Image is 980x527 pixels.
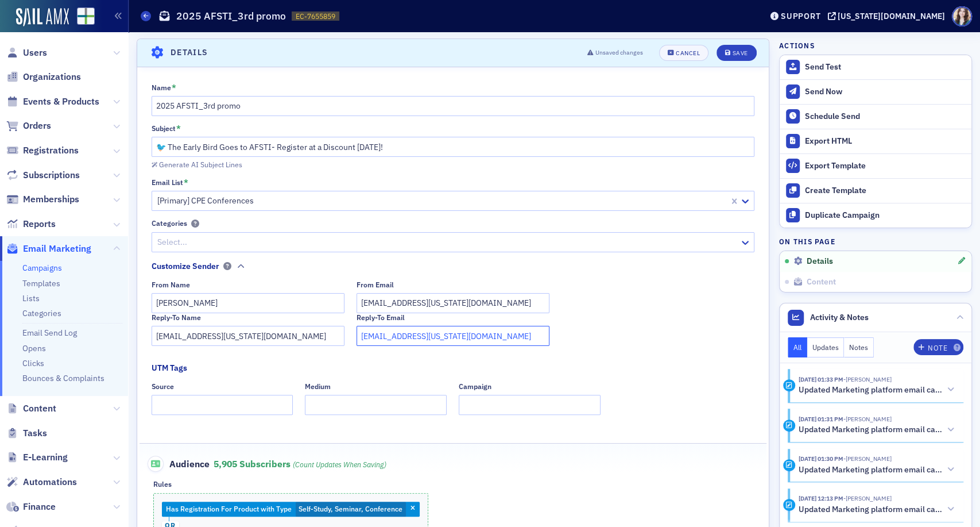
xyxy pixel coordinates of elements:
[779,40,815,51] h4: Actions
[780,79,971,104] button: Send Now
[152,219,187,228] div: Categories
[214,458,386,470] span: 5,905 Subscribers
[152,159,242,169] button: Generate AI Subject Lines
[152,178,183,187] div: Email List
[22,278,60,288] a: Templates
[22,328,77,338] a: Email Send Log
[23,120,51,132] span: Orders
[153,480,172,488] div: Rules
[23,47,47,59] span: Users
[781,11,820,21] div: Support
[6,476,77,488] a: Automations
[6,120,51,132] a: Orders
[23,218,56,230] span: Reports
[166,504,292,513] span: Has Registration For Product with Type
[23,476,77,488] span: Automations
[184,178,188,186] abbr: This field is required
[595,48,643,57] span: Unsaved changes
[788,337,807,357] button: All
[807,337,845,357] button: Updates
[6,218,56,230] a: Reports
[810,311,869,324] span: Activity & Notes
[798,505,942,515] h5: Updated Marketing platform email campaign: 2025 AFSTI_3rd promo
[843,415,891,423] span: Sarah Lowery
[6,451,68,464] a: E-Learning
[159,161,242,168] div: Generate AI Subject Lines
[913,339,963,355] button: Note
[805,62,966,72] div: Send Test
[807,256,833,267] span: Details
[783,379,795,391] div: Activity
[23,169,80,182] span: Subscriptions
[22,308,61,318] a: Categories
[928,345,947,351] div: Note
[162,502,420,517] div: Self-Study, Seminar, Conference
[780,178,971,203] a: Create Template
[23,95,99,108] span: Events & Products
[293,460,386,469] i: (count updates when saving)
[827,12,949,20] button: [US_STATE][DOMAIN_NAME]
[152,382,174,391] div: Source
[22,343,46,353] a: Opens
[176,9,286,23] h1: 2025 AFSTI_3rd promo
[6,193,79,206] a: Memberships
[798,415,843,423] time: 10/15/2025 01:31 PM
[22,263,62,273] a: Campaigns
[23,144,79,157] span: Registrations
[807,277,836,287] span: Content
[23,243,91,255] span: Email Marketing
[780,104,971,129] button: Schedule Send
[305,382,331,391] div: Medium
[716,45,756,61] button: Save
[6,169,80,182] a: Subscriptions
[6,427,47,440] a: Tasks
[732,50,747,56] div: Save
[6,71,81,83] a: Organizations
[805,161,966,171] div: Export Template
[22,358,44,368] a: Clicks
[659,45,708,61] button: Cancel
[798,425,942,435] h5: Updated Marketing platform email campaign: 2025 AFSTI_3rd promo
[952,6,972,26] span: Profile
[805,210,966,221] div: Duplicate Campaign
[148,456,210,472] span: Audience
[843,494,891,502] span: Sarah Lowery
[357,280,394,289] div: From Email
[805,186,966,196] div: Create Template
[152,280,190,289] div: From Name
[798,375,843,383] time: 10/15/2025 01:33 PM
[296,11,335,21] span: EC-7655859
[6,144,79,157] a: Registrations
[6,47,47,59] a: Users
[676,50,700,56] div: Cancel
[23,501,56,513] span: Finance
[780,203,971,228] button: Duplicate Campaign
[805,136,966,147] div: Export HTML
[798,384,955,396] button: Updated Marketing platform email campaign: 2025 AFSTI_3rd promo
[798,494,843,502] time: 10/15/2025 12:13 PM
[23,193,79,206] span: Memberships
[798,464,955,476] button: Updated Marketing platform email campaign: 2025 AFSTI_3rd promo
[6,95,99,108] a: Events & Products
[783,420,795,432] div: Activity
[6,243,91,255] a: Email Marketing
[23,427,47,440] span: Tasks
[69,7,95,27] a: View Homepage
[77,7,95,25] img: SailAMX
[783,499,795,511] div: Activity
[171,47,208,59] h4: Details
[6,501,56,513] a: Finance
[357,313,405,322] div: Reply-To Email
[844,337,874,357] button: Notes
[152,124,176,133] div: Subject
[798,455,843,463] time: 10/15/2025 01:30 PM
[16,8,69,26] img: SailAMX
[23,451,68,464] span: E-Learning
[798,503,955,516] button: Updated Marketing platform email campaign: 2025 AFSTI_3rd promo
[152,83,171,92] div: Name
[459,382,491,391] div: Campaign
[805,87,966,97] div: Send Now
[299,504,402,513] span: Self-Study, Seminar, Conference
[780,55,971,79] button: Send Test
